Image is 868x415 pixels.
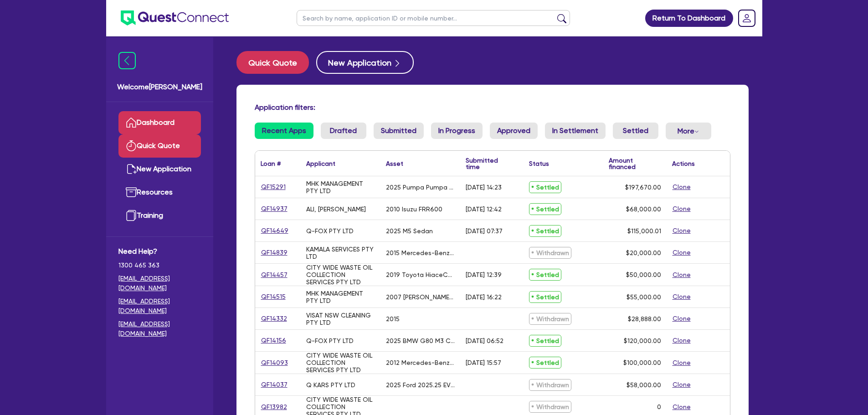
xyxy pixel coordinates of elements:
[117,82,202,92] span: Welcome [PERSON_NAME]
[672,247,691,258] button: Clone
[321,123,366,139] a: Drafted
[118,246,201,257] span: Need Help?
[624,337,661,344] span: $120,000.00
[306,160,335,167] div: Applicant
[306,180,375,195] div: MHK MANAGEMENT PTY LTD
[466,271,502,278] div: [DATE] 12:39
[545,123,606,139] a: In Settlement
[386,271,455,278] div: 2019 Toyota HiaceCP 200 SE PVF
[529,225,561,237] span: Settled
[466,157,510,170] div: Submitted time
[261,313,288,324] a: QF14332
[297,10,570,26] input: Search by name, application ID or mobile number...
[261,379,288,390] a: QF14037
[306,352,375,374] div: CITY WIDE WASTE OIL COLLECTION SERVICES PTY LTD
[306,246,375,260] div: KAMALA SERVICES PTY LTD
[627,293,661,301] span: $55,000.00
[118,181,201,204] a: Resources
[118,134,201,158] a: Quick Quote
[628,315,661,323] span: $28,888.00
[261,335,287,346] a: QF14156
[627,381,661,389] span: $58,000.00
[306,337,354,344] div: Q-FOX PTY LTD
[386,249,455,256] div: 2015 Mercedes-Benz Sprinter
[118,261,201,270] span: 1300 465 363
[118,52,136,69] img: icon-menu-close
[126,187,137,198] img: resources
[672,204,691,214] button: Clone
[672,313,691,324] button: Clone
[386,359,455,366] div: 2012 Mercedes-Benz Sprinter 906
[306,312,375,326] div: VISAT NSW CLEANING PTY LTD
[386,381,455,389] div: 2025 Ford 2025.25 EVEREST WILDTRAK 4X4 3.0L V6 T/DIESEL 10SPD AUTO
[672,160,695,167] div: Actions
[126,164,137,174] img: new-application
[623,359,661,366] span: $100,000.00
[466,205,502,213] div: [DATE] 12:42
[316,51,414,74] button: New Application
[255,123,313,139] a: Recent Apps
[672,292,691,302] button: Clone
[529,181,561,193] span: Settled
[672,225,691,236] button: Clone
[529,401,571,413] span: Withdrawn
[666,123,711,139] button: Dropdown toggle
[306,381,355,389] div: Q KARS PTY LTD
[306,290,375,304] div: MHK MANAGEMENT PTY LTD
[466,359,501,366] div: [DATE] 15:57
[529,269,561,281] span: Settled
[529,335,561,347] span: Settled
[306,264,375,286] div: CITY WIDE WASTE OIL COLLECTION SERVICES PTY LTD
[261,182,286,192] a: QF15291
[529,379,571,391] span: Withdrawn
[306,205,366,213] div: ALI, [PERSON_NAME]
[626,205,661,213] span: $68,000.00
[386,227,433,235] div: 2025 M5 Sedan
[386,160,403,167] div: Asset
[466,337,503,344] div: [DATE] 06:52
[126,210,137,221] img: training
[386,337,455,344] div: 2025 BMW G80 M3 Competition M xDrive Sedan Sedan
[672,402,691,412] button: Clone
[118,204,201,227] a: Training
[529,357,561,369] span: Settled
[466,227,503,235] div: [DATE] 07:37
[672,379,691,390] button: Clone
[118,297,201,316] a: [EMAIL_ADDRESS][DOMAIN_NAME]
[625,184,661,191] span: $197,670.00
[672,270,691,280] button: Clone
[529,313,571,325] span: Withdrawn
[261,270,288,280] a: QF14457
[236,51,309,74] button: Quick Quote
[386,205,442,213] div: 2010 Isuzu FRR600
[466,184,502,191] div: [DATE] 14:23
[261,292,286,302] a: QF14515
[126,140,137,151] img: quick-quote
[121,10,229,26] img: quest-connect-logo-blue
[374,123,424,139] a: Submitted
[672,335,691,346] button: Clone
[386,293,455,301] div: 2007 [PERSON_NAME] SIDE LIFTER
[645,10,733,27] a: Return To Dashboard
[529,203,561,215] span: Settled
[609,157,661,170] div: Amount financed
[626,271,661,278] span: $50,000.00
[261,204,288,214] a: QF14937
[529,160,549,167] div: Status
[466,293,502,301] div: [DATE] 16:22
[672,358,691,368] button: Clone
[261,225,289,236] a: QF14649
[261,160,281,167] div: Loan #
[118,274,201,293] a: [EMAIL_ADDRESS][DOMAIN_NAME]
[236,51,316,74] a: Quick Quote
[118,319,201,338] a: [EMAIL_ADDRESS][DOMAIN_NAME]
[261,247,288,258] a: QF14839
[627,227,661,235] span: $115,000.01
[490,123,538,139] a: Approved
[529,247,571,259] span: Withdrawn
[626,249,661,256] span: $20,000.00
[386,184,455,191] div: 2025 Pumpa Pumpa Alloy Van Trailer
[255,103,730,112] h4: Application filters:
[118,111,201,134] a: Dashboard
